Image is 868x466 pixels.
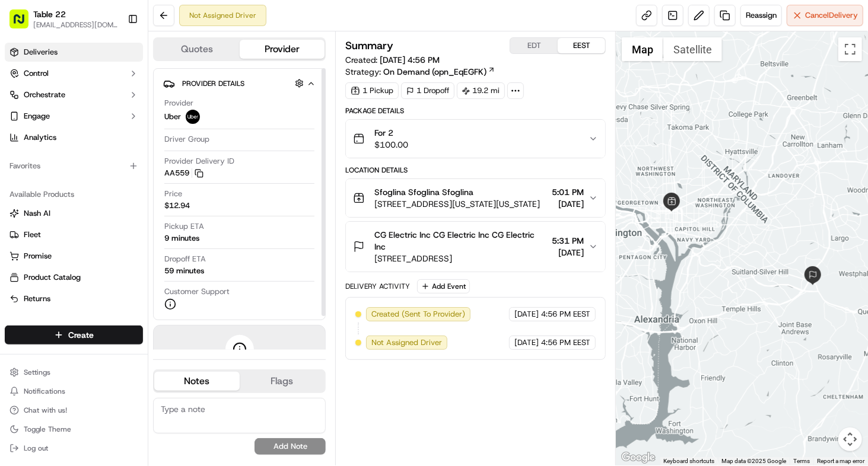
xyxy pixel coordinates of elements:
[5,225,143,244] button: Fleet
[164,254,206,264] span: Dropoff ETA
[514,309,539,320] span: [DATE]
[53,125,163,134] div: We're available if you need us!
[12,154,80,163] div: Past conversations
[184,151,216,165] button: See all
[5,247,143,266] button: Promise
[24,184,33,193] img: 1736555255976-a54dd68f-1ca7-489b-9aae-adbdc363a1c4
[346,120,605,158] button: For 2$100.00
[345,54,440,66] span: Created:
[838,427,862,451] button: Map camera controls
[457,82,505,99] div: 19.2 mi
[24,111,50,122] span: Engage
[345,82,399,99] div: 1 Pickup
[12,47,216,66] p: Welcome 👋
[663,37,722,61] button: Show satellite imagery
[98,183,103,193] span: •
[558,38,605,53] button: EEST
[112,264,190,276] span: API Documentation
[5,268,143,287] button: Product Catalog
[24,272,81,283] span: Product Catalog
[552,198,584,210] span: [DATE]
[24,406,67,415] span: Chat with us!
[552,247,584,258] span: [DATE]
[5,128,143,147] a: Analytics
[383,66,487,78] span: On Demand (opn_EqEGFK)
[24,293,50,304] span: Returns
[164,156,234,167] span: Provider Delivery ID
[746,10,777,21] span: Reassign
[68,329,94,341] span: Create
[541,337,590,348] span: 4:56 PM EEST
[740,5,782,26] button: Reassign
[96,260,195,281] a: 💻API Documentation
[345,66,495,78] div: Strategy:
[5,364,143,381] button: Settings
[552,186,584,198] span: 5:01 PM
[5,43,143,62] a: Deliveries
[164,111,181,122] span: Uber
[164,266,204,276] div: 59 minutes
[164,200,190,211] span: $12.94
[345,106,606,116] div: Package Details
[721,458,786,464] span: Map data ©2025 Google
[5,107,143,126] button: Engage
[374,139,408,151] span: $100.00
[346,179,605,217] button: Sfoglina Sfoglina Sfoglina[STREET_ADDRESS][US_STATE][US_STATE]5:01 PM[DATE]
[24,387,65,396] span: Notifications
[5,383,143,400] button: Notifications
[9,208,138,219] a: Nash AI
[5,185,143,204] div: Available Products
[401,82,454,99] div: 1 Dropoff
[24,47,58,58] span: Deliveries
[817,458,864,464] a: Report a map error
[202,116,216,130] button: Start new chat
[619,450,658,465] a: Open this area in Google Maps (opens a new window)
[118,293,144,302] span: Pylon
[805,10,858,21] span: Cancel Delivery
[164,168,204,178] button: AA559
[9,293,138,304] a: Returns
[838,37,862,61] button: Toggle fullscreen view
[24,424,71,434] span: Toggle Theme
[163,74,316,93] button: Provider Details
[5,85,143,104] button: Orchestrate
[24,132,56,143] span: Analytics
[24,208,50,219] span: Nash AI
[39,215,43,225] span: •
[240,40,325,59] button: Provider
[619,450,658,465] img: Google
[510,38,558,53] button: EDT
[7,260,96,281] a: 📗Knowledge Base
[9,272,138,283] a: Product Catalog
[33,20,118,30] button: [EMAIL_ADDRESS][DOMAIN_NAME]
[374,186,473,198] span: Sfoglina Sfoglina Sfoglina
[552,235,584,247] span: 5:31 PM
[37,183,96,193] span: [PERSON_NAME]
[12,113,33,134] img: 1736555255976-a54dd68f-1ca7-489b-9aae-adbdc363a1c4
[164,98,193,108] span: Provider
[164,189,182,199] span: Price
[164,221,204,232] span: Pickup ETA
[787,5,863,26] button: CancelDelivery
[24,68,49,79] span: Control
[33,8,66,20] button: Table 22
[154,40,240,59] button: Quotes
[46,215,70,225] span: [DATE]
[164,286,230,297] span: Customer Support
[5,204,143,223] button: Nash AI
[345,40,393,51] h3: Summary
[24,229,41,240] span: Fleet
[164,134,209,145] span: Driver Group
[84,293,144,302] a: Powered byPylon
[9,229,138,240] a: Fleet
[380,55,440,65] span: [DATE] 4:56 PM
[24,251,52,261] span: Promise
[793,458,810,464] a: Terms (opens in new tab)
[12,11,36,35] img: Nash
[9,251,138,261] a: Promise
[5,325,143,344] button: Create
[25,113,46,134] img: 1738778727109-b901c2ba-d612-49f7-a14d-d897ce62d23f
[371,309,465,320] span: Created (Sent To Provider)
